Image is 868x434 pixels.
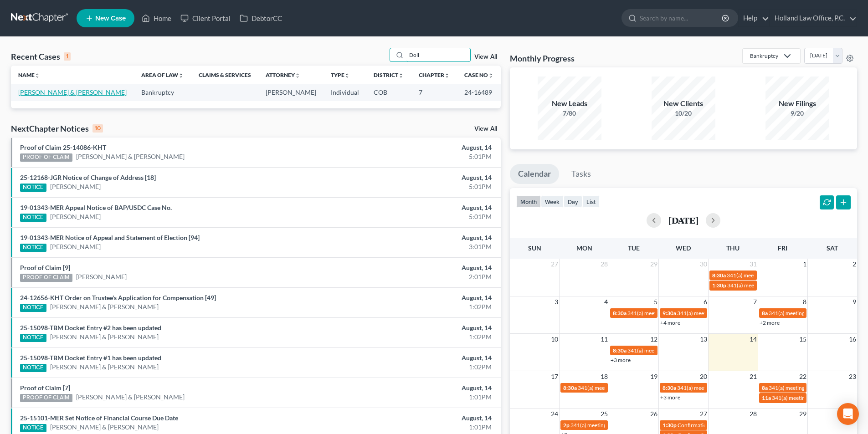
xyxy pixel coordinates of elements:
span: 27 [699,408,708,419]
div: August, 14 [340,173,492,182]
a: Proof of Claim [7] [20,384,70,392]
span: 16 [848,334,857,345]
a: [PERSON_NAME] & [PERSON_NAME] [76,393,185,402]
span: 8:30a [613,310,627,317]
a: Districtunfold_more [374,71,404,78]
td: [PERSON_NAME] [258,84,324,101]
span: 3 [554,296,559,307]
div: 3:01PM [340,242,492,251]
div: August, 14 [340,263,492,272]
a: View All [474,54,497,60]
h2: [DATE] [668,215,699,225]
div: 1:02PM [340,302,492,311]
span: 12 [649,334,658,345]
i: unfold_more [344,73,350,78]
a: [PERSON_NAME] & [PERSON_NAME] [76,152,185,161]
a: +4 more [660,319,680,326]
a: DebtorCC [235,10,287,26]
span: 24 [550,408,559,419]
div: NOTICE [20,334,46,342]
div: August, 14 [340,383,492,393]
div: 7/80 [538,109,601,118]
div: 1:01PM [340,423,492,432]
div: 1:02PM [340,363,492,372]
a: [PERSON_NAME] [50,182,101,191]
div: August, 14 [340,143,492,152]
span: 341(a) meeting for [PERSON_NAME] [627,347,715,354]
td: 7 [411,84,457,101]
span: 8a [762,384,768,391]
a: Calendar [510,164,559,184]
a: [PERSON_NAME] [50,212,101,221]
td: 24-16489 [457,84,501,101]
span: 14 [749,334,758,345]
i: unfold_more [444,73,450,78]
span: 8:30a [613,347,627,354]
a: Nameunfold_more [18,71,40,78]
a: [PERSON_NAME] & [PERSON_NAME] [50,423,159,432]
span: 8:30a [663,384,676,391]
div: NOTICE [20,214,46,222]
span: 341(a) meeting for [PERSON_NAME] & [PERSON_NAME] [677,384,813,391]
div: 5:01PM [340,152,492,161]
span: 341(a) meeting for [PERSON_NAME] & [PERSON_NAME] [570,422,707,429]
span: 31 [749,259,758,270]
button: month [516,195,541,208]
a: [PERSON_NAME] [76,272,127,281]
div: PROOF OF CLAIM [20,394,72,402]
span: 28 [749,408,758,419]
span: 8 [802,296,807,307]
input: Search by name... [406,48,470,61]
span: 8a [762,310,768,317]
a: Home [137,10,176,26]
a: Help [739,10,769,26]
div: 1 [64,52,71,61]
div: August, 14 [340,323,492,332]
span: 341(a) meeting for [PERSON_NAME] [578,384,666,391]
h3: Monthly Progress [510,53,575,64]
div: 1:01PM [340,393,492,402]
a: 19-01343-MER Notice of Appeal and Statement of Election [94] [20,234,200,241]
a: Typeunfold_more [331,71,350,78]
span: 8:30a [712,272,726,279]
span: 17 [550,371,559,382]
span: 5 [653,296,658,307]
span: 13 [699,334,708,345]
span: Tue [628,244,640,252]
a: +3 more [611,357,631,363]
span: Confirmation hearing for [PERSON_NAME] & [PERSON_NAME] [678,422,829,429]
span: 23 [848,371,857,382]
div: New Filings [765,98,829,109]
span: 15 [798,334,807,345]
span: 1:30p [712,282,726,289]
a: +2 more [760,319,780,326]
div: 1:02PM [340,332,492,342]
span: 1:30p [663,422,677,429]
span: 1 [802,259,807,270]
span: 20 [699,371,708,382]
a: [PERSON_NAME] & [PERSON_NAME] [50,363,159,372]
div: NOTICE [20,184,46,192]
span: 8:30a [563,384,577,391]
i: unfold_more [398,73,404,78]
button: list [582,195,600,208]
div: 10 [92,124,103,133]
span: 341(a) meeting for [PERSON_NAME] [677,310,765,317]
span: 30 [699,259,708,270]
input: Search by name... [640,10,723,26]
span: 28 [600,259,609,270]
div: 2:01PM [340,272,492,281]
div: NextChapter Notices [11,123,103,134]
span: 26 [649,408,658,419]
span: 2 [852,259,857,270]
span: 9:30a [663,310,676,317]
a: Chapterunfold_more [419,71,450,78]
span: 341(a) meeting for [PERSON_NAME] [727,272,815,279]
div: August, 14 [340,203,492,212]
div: New Leads [538,98,601,109]
a: 24-12656-KHT Order on Trustee's Application for Compensation [49] [20,294,216,301]
div: 5:01PM [340,212,492,221]
a: [PERSON_NAME] & [PERSON_NAME] [18,88,127,96]
span: 21 [749,371,758,382]
a: [PERSON_NAME] [50,242,101,251]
